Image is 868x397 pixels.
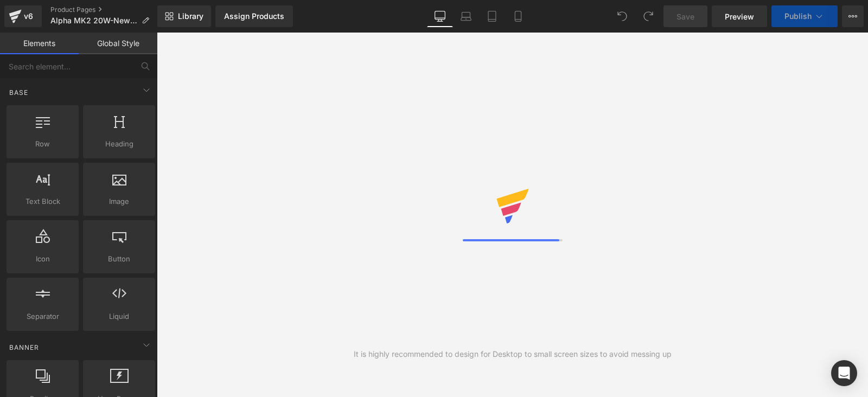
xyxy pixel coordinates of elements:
a: Desktop [427,5,453,27]
span: Preview [725,11,754,22]
div: Open Intercom Messenger [831,360,857,386]
a: New Library [157,5,211,27]
span: Library [178,11,203,21]
button: Undo [611,5,633,27]
span: Alpha MK2 20W-Newest [50,16,137,25]
span: Icon [10,253,75,265]
a: Global Style [79,33,157,54]
span: Save [676,11,694,22]
a: Product Pages [50,5,158,14]
span: Banner [8,342,40,353]
div: v6 [22,9,35,23]
span: Separator [10,311,75,322]
button: Publish [771,5,838,27]
a: Laptop [453,5,479,27]
div: It is highly recommended to design for Desktop to small screen sizes to avoid messing up [354,348,672,360]
a: v6 [4,5,42,27]
span: Image [86,196,152,207]
span: Liquid [86,311,152,322]
button: Redo [637,5,659,27]
button: More [842,5,864,27]
a: Preview [712,5,767,27]
span: Heading [86,138,152,150]
a: Mobile [505,5,531,27]
span: Row [10,138,75,150]
span: Button [86,253,152,265]
a: Tablet [479,5,505,27]
span: Base [8,87,29,98]
div: Assign Products [224,12,284,21]
span: Publish [784,12,812,21]
span: Text Block [10,196,75,207]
